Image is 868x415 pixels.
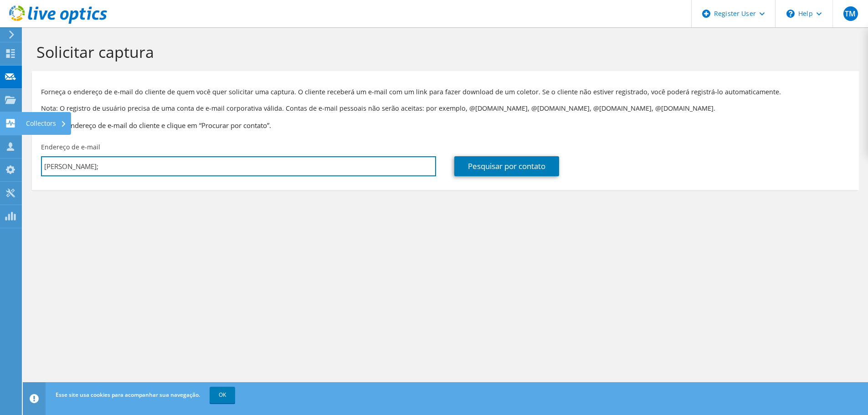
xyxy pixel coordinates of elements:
p: Forneça o endereço de e-mail do cliente de quem você quer solicitar uma captura. O cliente recebe... [41,87,850,97]
div: Collectors [21,112,71,135]
h3: Digite o endereço de e-mail do cliente e clique em “Procurar por contato”. [41,120,850,130]
a: OK [210,387,235,403]
label: Endereço de e-mail [41,143,100,152]
p: Nota: O registro de usuário precisa de uma conta de e-mail corporativa válida. Contas de e-mail p... [41,103,850,113]
span: Esse site usa cookies para acompanhar sua navegação. [56,391,200,399]
a: Pesquisar por contato [454,156,559,176]
svg: \n [786,10,795,18]
h1: Solicitar captura [36,42,850,61]
span: TM [843,6,858,21]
